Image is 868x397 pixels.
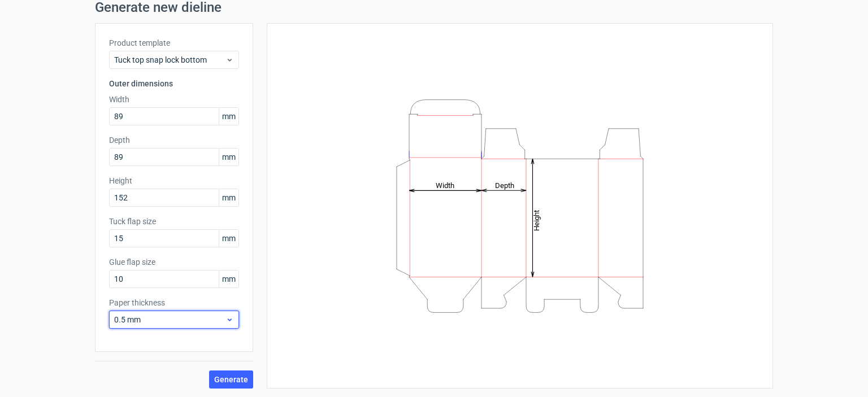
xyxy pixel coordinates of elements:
[219,189,238,206] span: mm
[219,108,238,125] span: mm
[109,37,239,49] label: Product template
[436,181,454,189] tspan: Width
[109,175,239,186] label: Height
[214,376,248,383] span: Generate
[209,370,253,389] button: Generate
[532,210,541,230] tspan: Height
[109,297,239,308] label: Paper thickness
[109,94,239,105] label: Width
[109,134,239,146] label: Depth
[495,181,514,189] tspan: Depth
[219,230,238,247] span: mm
[114,314,225,325] span: 0.5 mm
[219,149,238,165] span: mm
[109,78,239,89] h3: Outer dimensions
[109,216,239,227] label: Tuck flap size
[219,271,238,287] span: mm
[109,256,239,268] label: Glue flap size
[114,54,225,66] span: Tuck top snap lock bottom
[95,1,773,14] h1: Generate new dieline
